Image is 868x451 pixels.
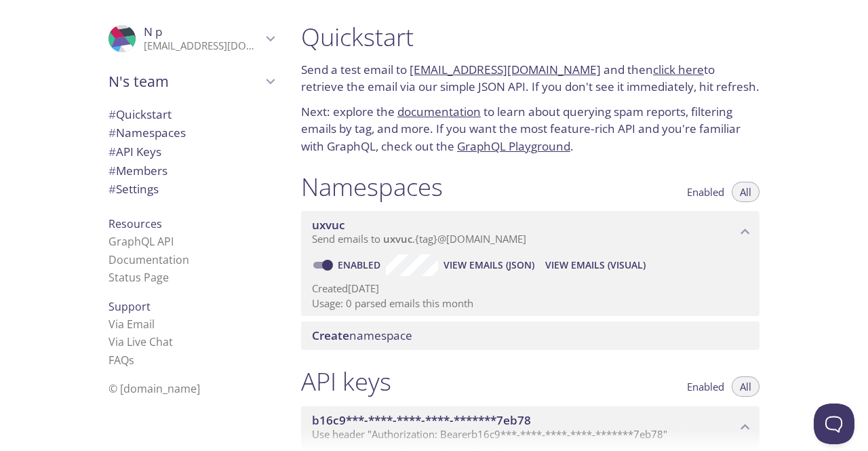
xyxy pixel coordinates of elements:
span: # [108,181,116,197]
span: N's team [108,72,262,91]
div: uxvuc namespace [301,211,759,253]
span: namespace [312,328,412,343]
button: All [732,376,759,397]
a: Via Live Chat [108,334,173,349]
div: N's team [98,64,285,99]
a: GraphQL Playground [457,138,570,154]
span: Support [108,299,151,314]
span: Create [312,328,349,343]
span: View Emails (Visual) [545,257,646,273]
p: Next: explore the to learn about querying spam reports, filtering emails by tag, and more. If you... [301,103,759,155]
button: View Emails (Visual) [540,254,651,276]
span: s [129,353,134,368]
span: uxvuc [383,232,412,246]
a: Enabled [336,258,386,271]
a: [EMAIL_ADDRESS][DOMAIN_NAME] [410,62,601,77]
div: Create namespace [301,321,759,350]
button: Enabled [679,182,732,202]
button: All [732,182,759,202]
span: Resources [108,216,162,231]
div: API Keys [98,142,285,161]
span: Settings [108,181,159,197]
span: N p [144,24,162,39]
div: Quickstart [98,105,285,124]
span: Members [108,163,167,178]
span: # [108,125,116,140]
iframe: Help Scout Beacon - Open [814,404,854,444]
p: [EMAIL_ADDRESS][DOMAIN_NAME] [144,39,262,53]
a: Documentation [108,252,189,267]
h1: Quickstart [301,22,759,52]
span: # [108,144,116,159]
a: FAQ [108,353,134,368]
p: Created [DATE] [312,281,749,296]
span: Namespaces [108,125,186,140]
span: uxvuc [312,217,345,233]
div: Members [98,161,285,180]
div: N p [98,16,285,61]
button: View Emails (JSON) [438,254,540,276]
h1: Namespaces [301,172,443,202]
p: Usage: 0 parsed emails this month [312,296,749,311]
button: Enabled [679,376,732,397]
span: Quickstart [108,106,172,122]
span: # [108,106,116,122]
span: API Keys [108,144,161,159]
h1: API keys [301,366,391,397]
div: Team Settings [98,180,285,199]
a: click here [653,62,704,77]
span: # [108,163,116,178]
a: GraphQL API [108,234,174,249]
a: Status Page [108,270,169,285]
span: Send emails to . {tag} @[DOMAIN_NAME] [312,232,526,246]
p: Send a test email to and then to retrieve the email via our simple JSON API. If you don't see it ... [301,61,759,96]
a: documentation [397,104,481,119]
div: Namespaces [98,123,285,142]
span: © [DOMAIN_NAME] [108,381,200,396]
a: Via Email [108,317,155,332]
span: View Emails (JSON) [443,257,534,273]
